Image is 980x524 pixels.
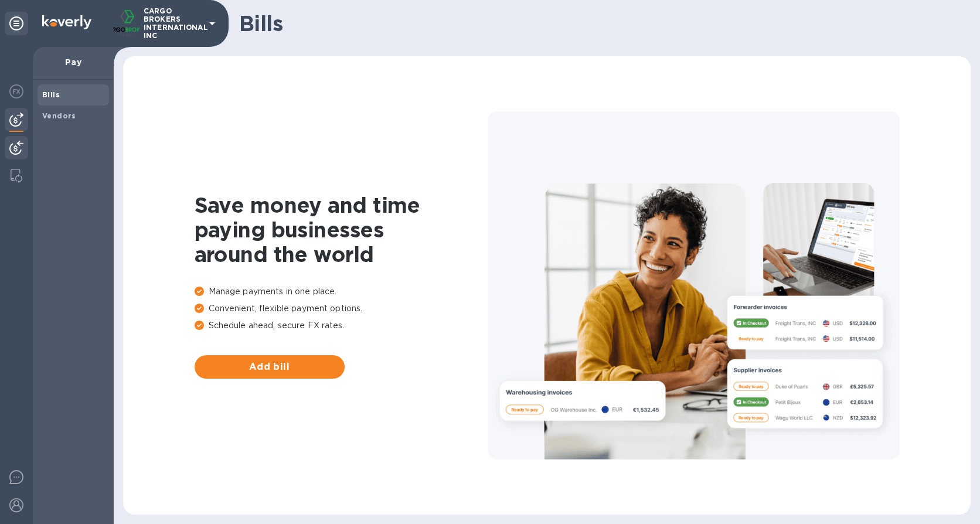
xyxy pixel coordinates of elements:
b: Vendors [42,111,76,120]
p: CARGO BROKERS INTERNATIONAL INC [144,7,202,40]
button: Add bill [195,355,345,379]
p: Convenient, flexible payment options. [195,302,488,315]
p: Schedule ahead, secure FX rates. [195,319,488,332]
h1: Bills [239,11,961,36]
b: Bills [42,90,60,99]
div: Unpin categories [5,12,28,35]
img: Foreign exchange [9,84,23,98]
img: Logo [42,15,91,29]
span: Add bill [204,360,335,374]
p: Pay [42,56,104,68]
h1: Save money and time paying businesses around the world [195,193,488,267]
p: Manage payments in one place. [195,285,488,298]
